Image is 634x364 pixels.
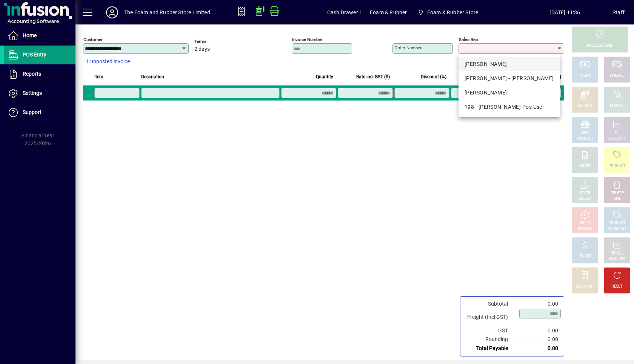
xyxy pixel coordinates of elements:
[124,6,210,18] div: The Foam and Rubber Store Limited
[327,6,362,18] span: Cash Drawer 1
[23,32,37,38] span: Home
[608,221,625,226] div: PRODUCT
[83,55,133,69] button: 1 unposted invoice
[516,326,561,335] td: 0.00
[608,136,626,142] div: ACCOUNT
[465,89,554,97] div: [PERSON_NAME]
[579,254,591,259] div: PROFIT
[611,284,623,289] div: RESET
[463,335,516,344] td: Rounding
[4,26,75,45] a: Home
[459,57,560,71] mat-option: DAVE - Dave
[4,103,75,122] a: Support
[517,6,612,18] span: [DATE] 11:36
[465,75,554,82] div: [PERSON_NAME] - [PERSON_NAME]
[463,308,516,326] td: Freight (Incl GST)
[611,190,623,196] div: DELETE
[587,43,613,49] div: PROCESS SALE
[580,73,590,79] div: CASH
[612,6,625,18] div: Staff
[83,37,103,42] mat-label: Customer
[615,130,620,136] div: GL
[579,196,592,202] div: SELECT
[23,90,42,96] span: Settings
[516,335,561,344] td: 0.00
[414,6,481,19] span: Foam & Rubber Store
[459,100,560,114] mat-option: 198 - Shane Pos User
[23,109,42,115] span: Support
[356,73,390,81] span: Rate incl GST ($)
[465,103,554,111] div: 198 - [PERSON_NAME] Pos User
[465,60,554,68] div: [PERSON_NAME]
[194,46,210,52] span: 2 days
[427,6,478,18] span: Foam & Rubber Store
[516,300,561,308] td: 0.00
[292,37,322,42] mat-label: Invoice number
[613,196,621,202] div: LINE
[608,163,625,169] div: PRODUCT
[459,71,560,85] mat-option: EMMA - Emma Ormsby
[463,300,516,308] td: Subtotal
[316,73,333,81] span: Quantity
[100,6,124,19] button: Profile
[370,6,407,18] span: Foam & Rubber
[459,37,478,42] mat-label: Sales rep
[580,130,589,136] div: MISC
[23,71,41,77] span: Reports
[580,221,590,226] div: HOLD
[4,84,75,103] a: Settings
[23,52,46,58] span: POS Entry
[516,344,561,353] td: 0.00
[86,58,130,65] span: 1 unposted invoice
[609,256,625,262] div: INVOICES
[4,65,75,84] a: Reports
[610,73,624,79] div: CHEQUE
[394,45,422,50] mat-label: Order number
[576,284,594,289] div: DISCOUNT
[94,73,103,81] span: Item
[141,73,164,81] span: Description
[578,103,592,109] div: EFTPOS
[611,251,624,256] div: RECALL
[459,85,560,100] mat-option: SHANE - Shane
[194,39,240,44] span: Terms
[608,226,626,232] div: SUMMARY
[463,326,516,335] td: GST
[463,344,516,353] td: Total Payable
[580,163,590,169] div: NOTE
[610,103,625,109] div: CHARGE
[580,190,590,196] div: PRICE
[578,226,592,232] div: INVOICE
[421,73,446,81] span: Discount (%)
[576,136,593,142] div: PRODUCT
